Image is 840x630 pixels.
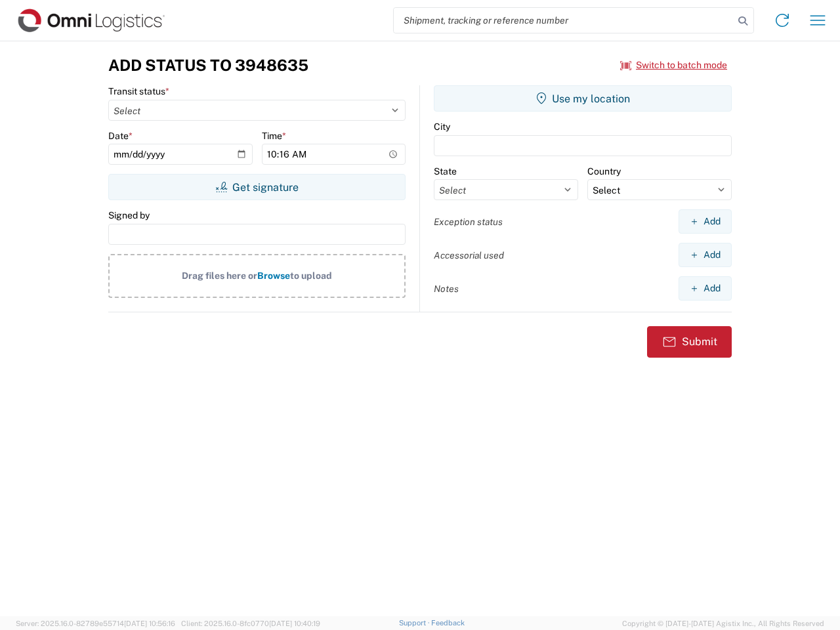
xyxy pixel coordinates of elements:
[108,85,169,97] label: Transit status
[399,619,432,627] a: Support
[622,618,824,629] span: Copyright © [DATE]-[DATE] Agistix Inc., All Rights Reserved
[124,619,175,627] span: [DATE] 10:56:16
[181,619,320,627] span: Client: 2025.16.0-8fc0770
[108,56,308,75] h3: Add Status to 3948635
[108,209,150,221] label: Signed by
[257,270,290,281] span: Browse
[431,619,465,627] a: Feedback
[182,270,257,281] span: Drag files here or
[434,165,457,177] label: State
[434,249,504,261] label: Accessorial used
[434,85,732,112] button: Use my location
[108,174,406,200] button: Get signature
[434,216,503,228] label: Exception status
[16,619,175,627] span: Server: 2025.16.0-82789e55714
[394,8,734,33] input: Shipment, tracking or reference number
[620,54,727,76] button: Switch to batch mode
[262,130,286,142] label: Time
[679,209,732,234] button: Add
[679,276,732,301] button: Add
[269,619,320,627] span: [DATE] 10:40:19
[290,270,332,281] span: to upload
[647,326,732,358] button: Submit
[679,243,732,267] button: Add
[108,130,133,142] label: Date
[434,283,459,295] label: Notes
[434,121,450,133] label: City
[587,165,621,177] label: Country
